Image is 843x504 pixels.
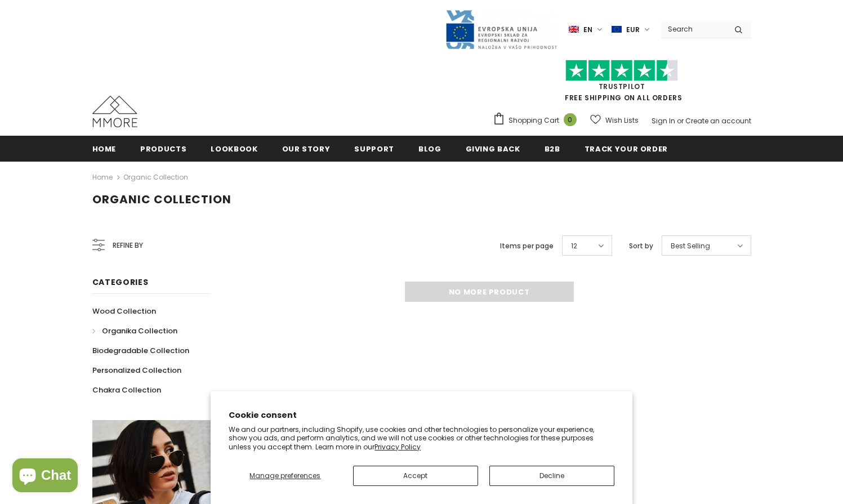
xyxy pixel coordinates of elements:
[661,21,726,37] input: Search Site
[571,240,577,252] span: 12
[565,60,678,82] img: Trust Pilot Stars
[140,136,186,161] a: Products
[249,471,320,480] span: Manage preferences
[509,115,559,126] span: Shopping Cart
[354,144,394,154] span: support
[354,136,394,161] a: support
[466,136,520,161] a: Giving back
[123,172,188,182] a: Organic Collection
[229,466,341,486] button: Manage preferences
[92,144,117,154] span: Home
[211,136,257,161] a: Lookbook
[489,466,614,486] button: Decline
[493,65,751,102] span: FREE SHIPPING ON ALL ORDERS
[92,360,181,380] a: Personalized Collection
[564,113,577,126] span: 0
[585,136,668,161] a: Track your order
[569,25,579,34] img: i-lang-1.png
[445,9,557,50] img: Javni Razpis
[545,136,560,161] a: B2B
[92,345,189,356] span: Biodegradable Collection
[599,82,645,91] a: Trustpilot
[493,112,582,129] a: Shopping Cart 0
[585,144,668,154] span: Track your order
[92,365,181,376] span: Personalized Collection
[229,409,614,421] h2: Cookie consent
[583,24,592,35] span: en
[92,136,117,161] a: Home
[211,144,257,154] span: Lookbook
[92,321,177,341] a: Organika Collection
[282,144,331,154] span: Our Story
[92,191,231,207] span: Organic Collection
[353,466,478,486] button: Accept
[92,306,156,316] span: Wood Collection
[9,458,81,495] inbox-online-store-chat: Shopify online store chat
[92,385,161,395] span: Chakra Collection
[92,276,149,288] span: Categories
[229,425,614,452] p: We and our partners, including Shopify, use cookies and other technologies to personalize your ex...
[445,24,557,34] a: Javni Razpis
[545,144,560,154] span: B2B
[626,24,640,35] span: EUR
[629,240,653,252] label: Sort by
[102,325,177,336] span: Organika Collection
[466,144,520,154] span: Giving back
[92,341,189,360] a: Biodegradable Collection
[685,116,751,126] a: Create an account
[92,96,137,127] img: MMORE Cases
[418,144,441,154] span: Blog
[652,116,675,126] a: Sign In
[140,144,186,154] span: Products
[500,240,554,252] label: Items per page
[590,110,639,130] a: Wish Lists
[92,301,156,321] a: Wood Collection
[671,240,710,252] span: Best Selling
[92,380,161,400] a: Chakra Collection
[418,136,441,161] a: Blog
[113,239,143,252] span: Refine by
[374,442,421,452] a: Privacy Policy
[282,136,331,161] a: Our Story
[92,171,113,184] a: Home
[677,116,684,126] span: or
[605,115,639,126] span: Wish Lists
